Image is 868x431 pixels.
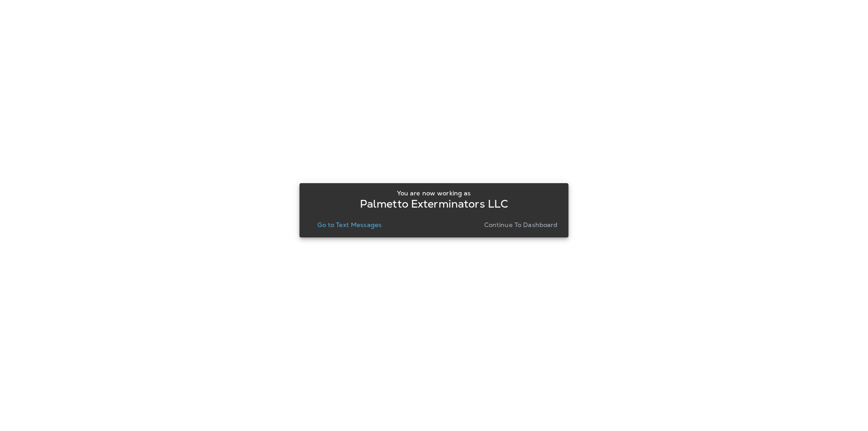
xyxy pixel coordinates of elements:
[484,221,558,228] p: Continue to Dashboard
[317,221,382,228] p: Go to Text Messages
[481,218,561,231] button: Continue to Dashboard
[397,189,471,197] p: You are now working as
[360,200,509,208] p: Palmetto Exterminators LLC
[314,218,385,231] button: Go to Text Messages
